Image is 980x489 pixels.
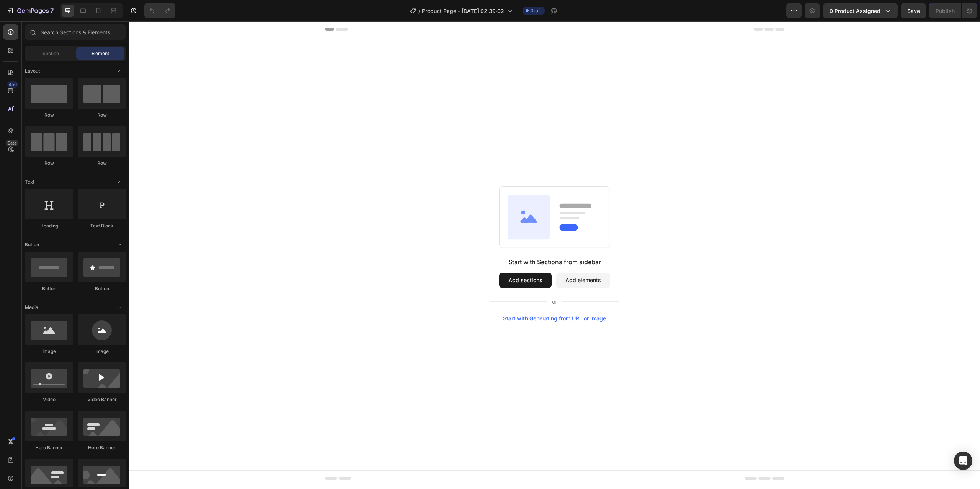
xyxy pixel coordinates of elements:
div: Button [78,285,126,292]
button: Publish [929,3,961,18]
span: Draft [530,7,542,14]
div: Image [25,348,73,355]
span: Toggle open [114,301,126,314]
span: Element [91,50,109,57]
div: Beta [6,140,18,146]
span: / [418,7,420,15]
span: Layout [25,68,40,75]
div: 450 [7,81,18,88]
div: Image [78,348,126,355]
div: Video Banner [78,396,126,403]
span: Toggle open [114,176,126,188]
div: Publish [936,7,955,15]
button: 7 [3,3,57,18]
div: Start with Generating from URL or image [374,294,477,300]
span: Toggle open [114,239,126,251]
div: Heading [25,223,73,229]
button: Add elements [427,251,481,266]
div: Row [78,112,126,119]
button: 0 product assigned [823,3,898,18]
button: Save [901,3,926,18]
div: Row [78,160,126,167]
button: Add sections [370,251,423,266]
div: Text Block [78,223,126,229]
span: Button [25,241,39,248]
div: Open Intercom Messenger [954,452,972,470]
div: Video [25,396,73,403]
span: Section [42,50,59,57]
div: Start with Sections from sidebar [379,236,472,245]
span: Save [907,8,920,14]
div: Row [25,160,73,167]
div: Undo/Redo [144,3,175,18]
span: 0 product assigned [830,7,880,15]
span: Media [25,304,38,311]
span: Product Page - [DATE] 02:39:02 [422,7,504,15]
div: Button [25,285,73,292]
input: Search Sections & Elements [25,24,126,40]
p: 7 [50,6,54,15]
div: Hero Banner [78,444,126,451]
div: Row [25,112,73,119]
div: Hero Banner [25,444,73,451]
span: Toggle open [114,65,126,77]
span: Text [25,179,34,185]
iframe: Design area [129,21,980,489]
